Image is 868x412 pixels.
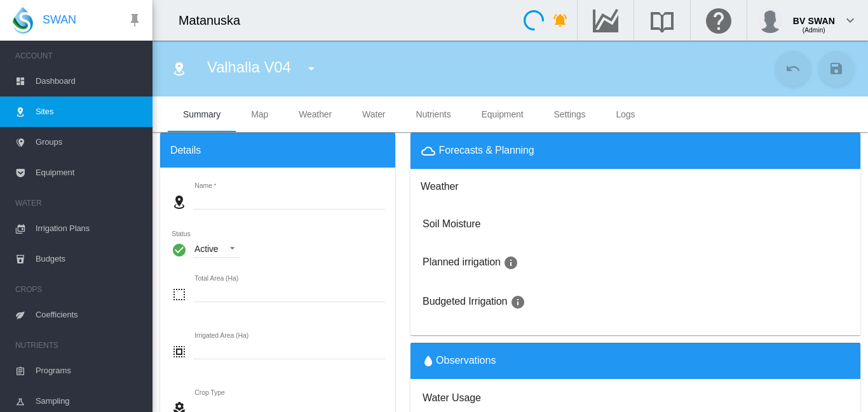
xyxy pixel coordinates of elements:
span: Details [170,143,201,157]
md-icon: icon-information [503,255,519,270]
img: profile.jpg [757,8,783,33]
h3: Click to go to irrigation [423,218,480,229]
md-icon: icon-map-marker-radius [172,61,187,76]
span: NUTRIENTS [15,335,142,356]
span: Sites [36,96,142,127]
md-icon: Go to the Data Hub [590,13,621,28]
md-icon: icon-menu-down [304,61,319,76]
md-icon: icon-select [172,287,187,302]
h3: Budgeted Irrigation [423,295,848,310]
span: ACCOUNT [15,46,142,66]
span: Programs [36,356,142,386]
md-icon: icon-bell-ring [553,13,568,28]
md-icon: icon-undo [785,61,801,76]
span: (Admin) [803,27,825,34]
md-select: Status : Active [193,239,240,258]
span: Settings [554,109,586,119]
span: Budgets [36,244,142,274]
h3: Click to go to Valhalla V04 weather observations [421,180,458,194]
span: WATER [15,193,142,213]
span: Summary [183,109,220,119]
h3: Planned irrigation [423,255,848,270]
md-icon: icon-information [510,295,526,310]
span: Dashboard [36,66,142,96]
span: Equipment [36,157,142,188]
md-icon: icon-content-save [829,61,844,76]
md-icon: icon-map-marker-radius [172,194,187,209]
span: Valhalla V04 [207,58,291,76]
span: Days we are going to water [507,296,525,307]
i: Active [172,242,187,258]
span: Forecasts & Planning [438,145,534,156]
span: Groups [36,127,142,157]
span: Observations [421,355,496,366]
span: Irrigation Plans [36,213,142,244]
span: Days we are going to water [501,257,519,268]
span: Weather [299,109,332,119]
md-icon: icon-chevron-down [843,13,858,28]
span: Water [362,109,385,119]
div: Active [194,244,219,254]
span: SWAN [43,12,76,28]
div: Matanuska [179,11,252,29]
span: Map [251,109,268,119]
button: Cancel Changes [775,51,811,86]
span: CROPS [15,279,142,300]
button: Click to go to list of Sites [166,56,192,81]
md-icon: icon-pin [127,13,142,28]
div: BV SWAN [793,10,835,22]
button: icon-bell-ring [548,8,573,33]
button: icon-menu-down [299,56,324,81]
h3: Water Usage [423,391,794,405]
span: Coefficients [36,300,142,330]
span: Logs [616,109,635,119]
button: Save Changes [818,51,854,86]
span: Equipment [482,109,524,119]
md-icon: Click here for help [703,13,734,28]
button: icon-waterObservations [421,354,496,369]
md-icon: icon-water [421,354,436,369]
md-icon: icon-select-all [172,344,187,359]
span: Nutrients [416,109,451,119]
img: SWAN-Landscape-Logo-Colour-drop.png [13,7,33,34]
md-icon: Search the knowledge base [647,13,677,28]
md-icon: icon-weather-cloudy [421,143,436,159]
